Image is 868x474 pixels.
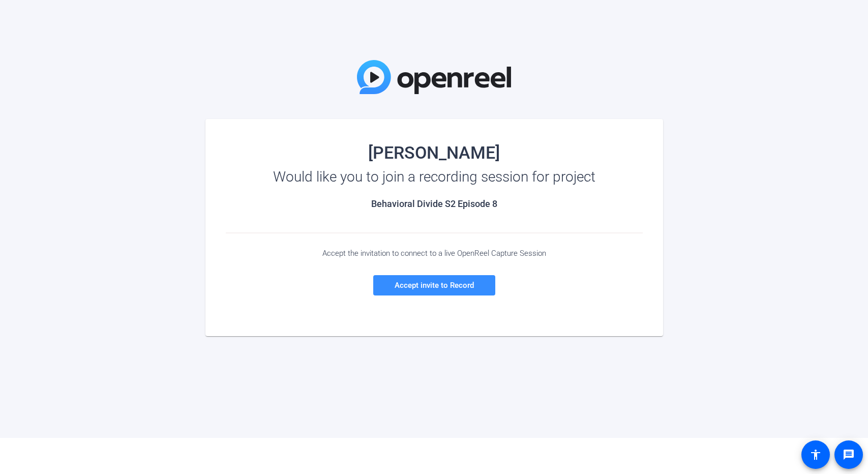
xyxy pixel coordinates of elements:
span: Accept invite to Record [395,281,474,290]
div: Accept the invitation to connect to a live OpenReel Capture Session [226,249,643,258]
div: [PERSON_NAME] [226,144,643,161]
mat-icon: message [843,449,855,461]
img: OpenReel Logo [357,60,512,94]
a: Accept invite to Record [373,275,495,295]
div: Would like you to join a recording session for project [226,169,643,185]
mat-icon: accessibility [810,449,822,461]
h2: Behavioral Divide S2 Episode 8 [226,198,643,210]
